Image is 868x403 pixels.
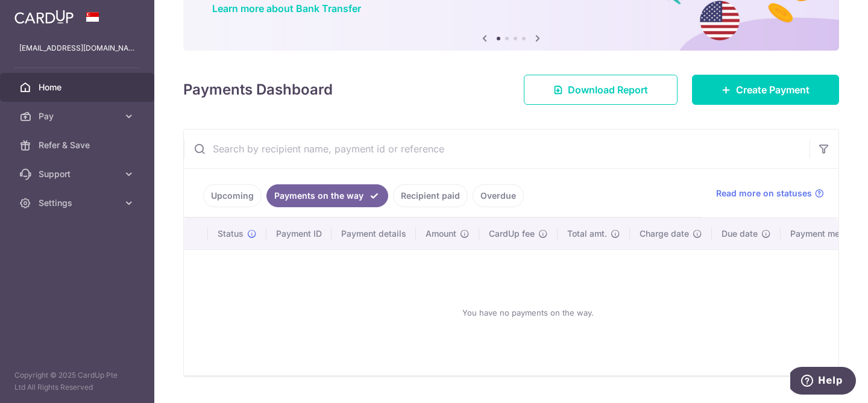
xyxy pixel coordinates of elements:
[203,184,262,207] a: Upcoming
[473,184,524,207] a: Overdue
[426,228,456,240] span: Amount
[19,42,135,54] p: [EMAIL_ADDRESS][DOMAIN_NAME]
[716,187,812,199] span: Read more on statuses
[736,83,810,97] span: Create Payment
[266,218,332,249] th: Payment ID
[14,10,74,24] img: CardUp
[489,228,535,240] span: CardUp fee
[640,228,689,240] span: Charge date
[568,83,648,97] span: Download Report
[332,218,416,249] th: Payment details
[722,228,758,240] span: Due date
[716,187,824,199] a: Read more on statuses
[39,81,118,93] span: Home
[266,184,388,207] a: Payments on the way
[393,184,468,207] a: Recipient paid
[39,139,118,151] span: Refer & Save
[692,75,839,105] a: Create Payment
[212,2,361,14] a: Learn more about Bank Transfer
[218,228,244,240] span: Status
[198,260,858,366] div: You have no payments on the way.
[790,367,856,397] iframe: Opens a widget where you can find more information
[39,110,118,122] span: Pay
[567,228,607,240] span: Total amt.
[184,130,810,168] input: Search by recipient name, payment id or reference
[524,75,678,105] a: Download Report
[39,197,118,209] span: Settings
[39,168,118,180] span: Support
[183,79,333,101] h4: Payments Dashboard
